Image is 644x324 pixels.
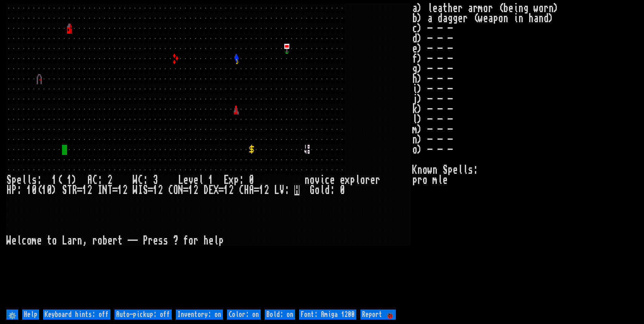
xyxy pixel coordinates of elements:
div: s [158,236,163,246]
div: x [229,175,234,185]
div: s [163,236,168,246]
input: ⚙️ [6,310,18,320]
div: N [102,185,107,195]
input: Report 🐞 [360,310,396,320]
div: I [138,185,143,195]
div: l [27,175,32,185]
div: = [219,185,224,195]
div: E [208,185,214,195]
div: E [224,175,229,185]
div: : [37,175,42,185]
div: r [365,175,370,185]
div: e [183,175,188,185]
div: - [133,236,138,246]
div: o [315,185,320,195]
div: 0 [340,185,345,195]
div: l [22,175,27,185]
div: 2 [107,175,112,185]
div: H [6,185,11,195]
div: = [183,185,188,195]
div: P [11,185,17,195]
div: x [345,175,350,185]
div: R [72,185,77,195]
div: 2 [87,185,92,195]
div: o [97,236,102,246]
div: 0 [32,185,37,195]
div: ) [52,185,57,195]
div: 1 [208,175,214,185]
div: D [203,185,208,195]
stats: a) leather armor (being worn) b) a dagger (weapon in hand) c) - - - d) - - - e) - - - f) - - - g)... [412,3,638,308]
div: n [304,175,310,185]
div: d [325,185,330,195]
div: e [340,175,345,185]
div: e [11,236,17,246]
div: = [254,185,259,195]
div: v [188,175,193,185]
div: : [17,185,22,195]
div: 2 [193,185,198,195]
div: : [330,185,335,195]
div: H [244,185,249,195]
div: r [112,236,118,246]
div: m [32,236,37,246]
div: C [138,175,143,185]
div: r [72,236,77,246]
div: a [67,236,72,246]
div: S [62,185,67,195]
div: p [219,236,224,246]
div: : [97,175,102,185]
div: = [77,185,82,195]
div: 2 [229,185,234,195]
div: l [198,175,203,185]
div: W [6,236,11,246]
input: Color: on [227,310,261,320]
div: l [17,236,22,246]
div: L [274,185,279,195]
div: p [11,175,17,185]
div: e [153,236,158,246]
div: l [320,185,325,195]
div: l [214,236,219,246]
div: 1 [42,185,47,195]
div: r [92,236,97,246]
div: p [350,175,355,185]
div: T [107,185,112,195]
div: 1 [82,185,87,195]
div: 1 [153,185,158,195]
div: e [17,175,22,185]
div: b [102,236,107,246]
div: : [284,185,289,195]
div: 1 [118,185,123,195]
div: ) [72,175,77,185]
div: c [325,175,330,185]
div: L [178,175,183,185]
div: o [52,236,57,246]
div: o [188,236,193,246]
div: 1 [224,185,229,195]
div: e [107,236,112,246]
div: A [87,175,92,185]
div: S [6,175,11,185]
div: 2 [123,185,128,195]
div: e [37,236,42,246]
input: Bold: on [265,310,295,320]
div: 1 [188,185,193,195]
div: 1 [27,185,32,195]
div: o [27,236,32,246]
input: Inventory: on [176,310,223,320]
input: Help [22,310,39,320]
div: r [375,175,380,185]
div: e [370,175,375,185]
div: = [148,185,153,195]
div: s [32,175,37,185]
div: 0 [47,185,52,195]
div: , [82,236,87,246]
div: 1 [259,185,264,195]
input: Auto-pickup: off [115,310,172,320]
div: W [133,185,138,195]
div: e [208,236,214,246]
input: Font: Amiga 1200 [299,310,356,320]
div: ? [173,236,178,246]
div: P [143,236,148,246]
